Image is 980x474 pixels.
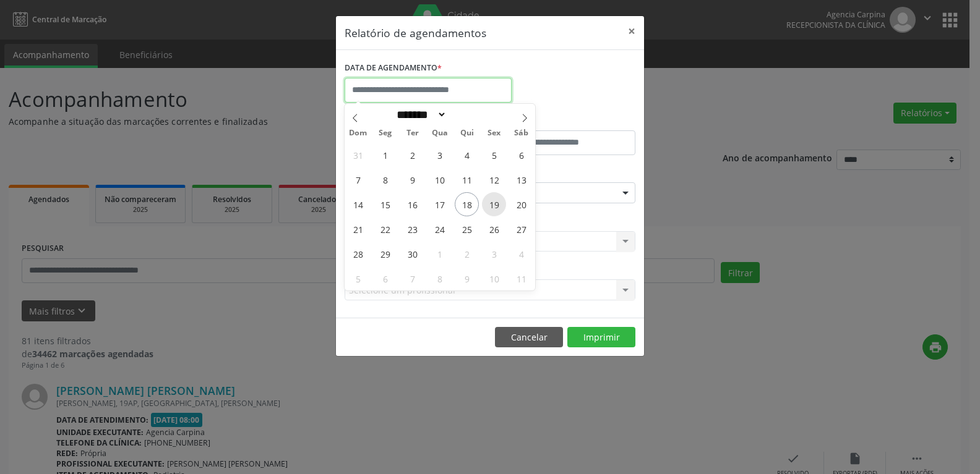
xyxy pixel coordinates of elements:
span: Sáb [508,129,535,137]
span: Setembro 27, 2025 [509,217,533,241]
span: Setembro 4, 2025 [455,143,479,167]
span: Setembro 7, 2025 [346,167,370,192]
span: Setembro 20, 2025 [509,192,533,216]
input: Year [447,108,488,121]
span: Outubro 5, 2025 [346,266,370,290]
span: Outubro 1, 2025 [428,242,452,266]
span: Setembro 21, 2025 [346,217,370,241]
span: Qua [426,129,453,137]
span: Outubro 2, 2025 [455,242,479,266]
span: Outubro 8, 2025 [428,266,452,290]
span: Seg [372,129,399,137]
span: Outubro 11, 2025 [509,266,533,290]
span: Setembro 28, 2025 [346,242,370,266]
span: Setembro 23, 2025 [400,217,424,241]
span: Setembro 5, 2025 [482,143,506,167]
span: Setembro 12, 2025 [482,167,506,192]
span: Setembro 8, 2025 [373,167,397,192]
span: Setembro 16, 2025 [400,192,424,216]
span: Setembro 3, 2025 [428,143,452,167]
span: Outubro 4, 2025 [509,242,533,266]
h5: Relatório de agendamentos [345,25,486,41]
span: Setembro 10, 2025 [428,167,452,192]
span: Setembro 24, 2025 [428,217,452,241]
span: Setembro 26, 2025 [482,217,506,241]
span: Sex [481,129,508,137]
span: Setembro 15, 2025 [373,192,397,216]
span: Setembro 13, 2025 [509,167,533,192]
span: Outubro 9, 2025 [455,266,479,290]
span: Outubro 7, 2025 [400,266,424,290]
span: Outubro 3, 2025 [482,242,506,266]
select: Month [392,108,447,121]
span: Setembro 18, 2025 [455,192,479,216]
span: Setembro 1, 2025 [373,143,397,167]
button: Imprimir [567,327,635,348]
span: Setembro 25, 2025 [455,217,479,241]
span: Setembro 19, 2025 [482,192,506,216]
span: Setembro 9, 2025 [400,167,424,192]
span: Setembro 11, 2025 [455,167,479,192]
span: Setembro 30, 2025 [400,242,424,266]
span: Setembro 2, 2025 [400,143,424,167]
span: Setembro 22, 2025 [373,217,397,241]
span: Qui [453,129,481,137]
span: Ter [399,129,426,137]
span: Outubro 10, 2025 [482,266,506,290]
label: DATA DE AGENDAMENTO [345,59,442,78]
button: Close [619,16,644,46]
span: Outubro 6, 2025 [373,266,397,290]
span: Setembro 6, 2025 [509,143,533,167]
button: Cancelar [495,327,563,348]
span: Setembro 14, 2025 [346,192,370,216]
label: ATÉ [493,111,635,130]
span: Setembro 29, 2025 [373,242,397,266]
span: Dom [345,129,372,137]
span: Agosto 31, 2025 [346,143,370,167]
span: Setembro 17, 2025 [428,192,452,216]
